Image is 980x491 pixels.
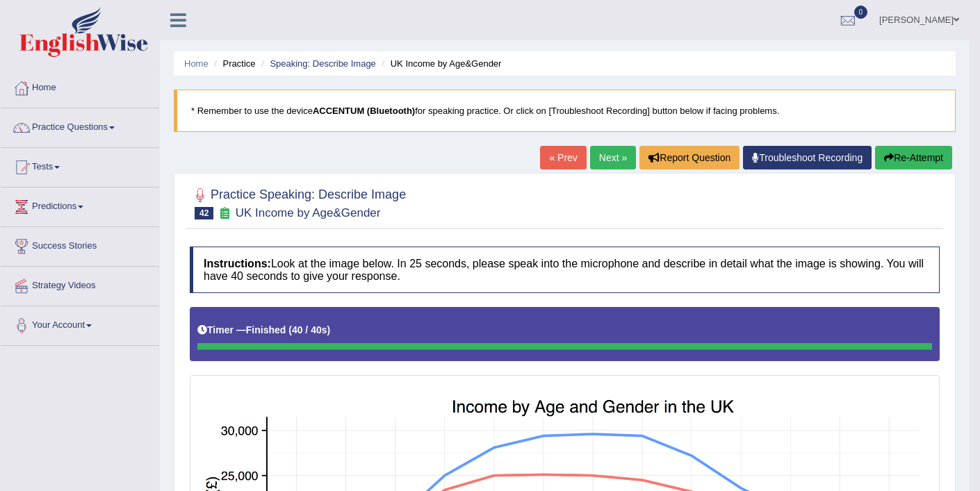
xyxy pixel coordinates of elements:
a: « Prev [540,146,586,169]
a: Success Stories [1,227,159,262]
li: UK Income by Age&Gender [378,57,501,70]
blockquote: * Remember to use the device for speaking practice. Or click on [Troubleshoot Recording] button b... [174,90,956,132]
a: Strategy Videos [1,267,159,301]
a: Troubleshoot Recording [743,146,872,169]
h5: Timer — [197,325,330,335]
a: Tests [1,148,159,183]
li: Practice [211,57,255,70]
a: Your Account [1,306,159,341]
h4: Look at the image below. In 25 seconds, please speak into the microphone and describe in detail w... [190,247,940,293]
a: Next » [590,146,636,169]
b: ACCENTUM (Bluetooth) [313,106,415,116]
small: UK Income by Age&Gender [236,206,381,219]
b: Finished [246,324,286,335]
a: Speaking: Describe Image [270,58,375,69]
a: Predictions [1,188,159,222]
b: Instructions: [204,258,271,269]
b: ( [288,324,292,335]
a: Home [184,58,209,69]
b: ) [327,324,331,335]
b: 40 / 40s [292,324,327,335]
a: Home [1,69,159,103]
button: Report Question [639,146,740,169]
h2: Practice Speaking: Describe Image [190,185,406,219]
a: Practice Questions [1,108,159,143]
button: Re-Attempt [875,146,952,169]
small: Exam occurring question [217,207,231,220]
span: 42 [195,207,213,219]
span: 0 [854,6,868,19]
